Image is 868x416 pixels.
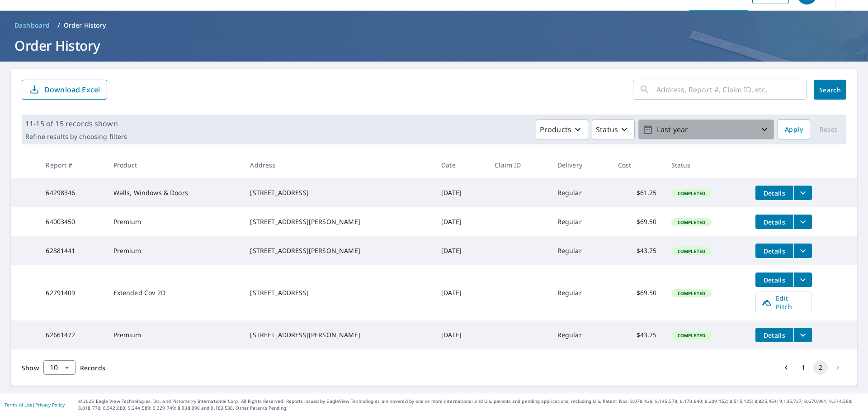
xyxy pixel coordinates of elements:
[755,186,793,200] button: detailsBtn-64298346
[761,247,788,255] span: Details
[755,273,793,287] button: detailsBtn-62791409
[664,152,748,178] th: Status
[434,207,487,236] td: [DATE]
[761,218,788,226] span: Details
[779,360,793,375] button: Go to previous page
[38,265,106,320] td: 62791409
[796,360,811,375] button: Go to page 1
[813,360,828,375] button: page 2
[596,124,618,135] p: Status
[638,120,774,139] button: Last year
[250,288,427,297] div: [STREET_ADDRESS]
[793,186,812,200] button: filesDropdownBtn-64298346
[434,320,487,349] td: [DATE]
[611,265,664,320] td: $69.50
[5,402,33,408] a: Terms of Use
[14,21,50,30] span: Dashboard
[793,215,812,229] button: filesDropdownBtn-64003450
[25,133,127,141] p: Refine results by choosing filters
[106,265,243,320] td: Extended Cov 2D
[5,402,65,407] p: |
[250,246,427,255] div: [STREET_ADDRESS][PERSON_NAME]
[821,86,839,94] span: Search
[814,80,846,100] button: Search
[761,294,806,311] span: Edit Pitch
[64,21,106,30] p: Order History
[778,120,810,139] button: Apply
[592,120,635,139] button: Status
[22,363,39,372] span: Show
[434,265,487,320] td: [DATE]
[38,236,106,265] td: 62881441
[38,178,106,207] td: 64298346
[243,152,434,178] th: Address
[672,190,711,196] span: Completed
[672,219,711,225] span: Completed
[11,18,54,33] a: Dashboard
[550,265,611,320] td: Regular
[550,152,611,178] th: Delivery
[44,85,100,95] p: Download Excel
[785,124,803,135] span: Apply
[550,178,611,207] td: Regular
[755,215,793,229] button: detailsBtn-64003450
[611,207,664,236] td: $69.50
[761,189,788,197] span: Details
[35,402,65,408] a: Privacy Policy
[611,236,664,265] td: $43.75
[755,292,812,313] a: Edit Pitch
[38,207,106,236] td: 64003450
[536,120,588,139] button: Products
[672,248,711,254] span: Completed
[778,360,846,375] nav: pagination navigation
[611,320,664,349] td: $43.75
[106,152,243,178] th: Product
[78,398,863,411] p: © 2025 Eagle View Technologies, Inc. and Pictometry International Corp. All Rights Reserved. Repo...
[611,152,664,178] th: Cost
[43,355,75,380] div: 10
[672,290,711,296] span: Completed
[434,152,487,178] th: Date
[793,244,812,258] button: filesDropdownBtn-62881441
[57,20,60,31] li: /
[653,122,759,138] p: Last year
[550,236,611,265] td: Regular
[106,236,243,265] td: Premium
[43,360,75,375] div: Show 10 records
[80,363,105,372] span: Records
[250,188,427,197] div: [STREET_ADDRESS]
[38,152,106,178] th: Report #
[761,331,788,339] span: Details
[106,178,243,207] td: Walls, Windows & Doors
[540,124,571,135] p: Products
[672,332,711,339] span: Completed
[11,18,857,33] nav: breadcrumb
[487,152,550,178] th: Claim ID
[250,217,427,226] div: [STREET_ADDRESS][PERSON_NAME]
[22,80,107,100] button: Download Excel
[755,244,793,258] button: detailsBtn-62881441
[755,328,793,342] button: detailsBtn-62661472
[38,320,106,349] td: 62661472
[434,178,487,207] td: [DATE]
[106,207,243,236] td: Premium
[793,273,812,287] button: filesDropdownBtn-62791409
[550,207,611,236] td: Regular
[550,320,611,349] td: Regular
[793,328,812,342] button: filesDropdownBtn-62661472
[611,178,664,207] td: $61.25
[434,236,487,265] td: [DATE]
[761,276,788,284] span: Details
[11,36,857,55] h1: Order History
[250,330,427,339] div: [STREET_ADDRESS][PERSON_NAME]
[106,320,243,349] td: Premium
[656,77,807,102] input: Address, Report #, Claim ID, etc.
[25,118,127,129] p: 11-15 of 15 records shown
